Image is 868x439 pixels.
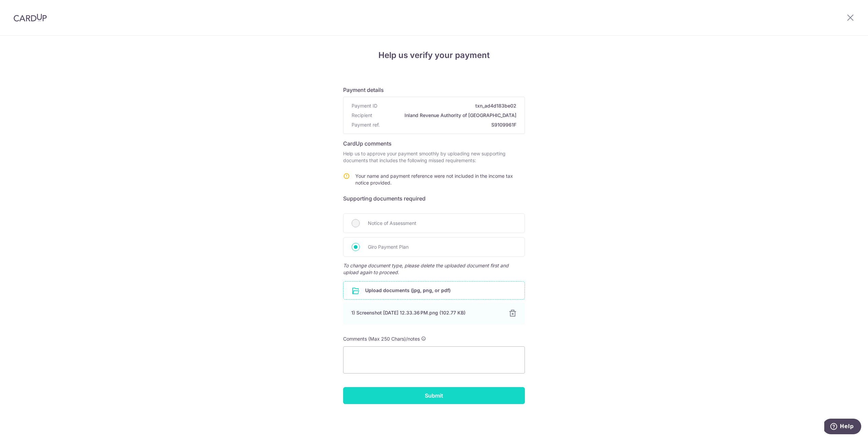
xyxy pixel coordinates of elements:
[343,281,525,300] div: Upload documents (jpg, png, or pdf)
[355,173,513,186] span: Your name and payment reference were not included in the income tax notice provided.
[343,139,525,148] h6: CardUp comments
[14,14,47,22] img: CardUp
[368,243,516,251] span: Giro Payment Plan
[382,121,516,128] span: S9109961F
[343,336,420,342] span: Comments (Max 250 Chars)/notes
[343,387,525,404] input: Submit
[351,309,500,316] div: 1) Screenshot [DATE] 12.33.36 PM.png (102.77 KB)
[352,121,380,128] span: Payment ref.
[343,49,525,61] h4: Help us verify your payment
[343,262,525,276] span: To change document type, please delete the uploaded document first and upload again to proceed.
[343,194,525,203] h6: Supporting documents required
[352,112,372,119] span: Recipient
[368,219,516,227] span: Notice of Assessment
[343,86,525,94] h6: Payment details
[352,102,377,109] span: Payment ID
[343,150,525,164] p: Help us to approve your payment smoothly by uploading new supporting documents that includes the ...
[380,102,516,109] span: txn_ad4d183be02
[375,112,516,119] span: Inland Revenue Authority of [GEOGRAPHIC_DATA]
[824,419,861,436] iframe: Opens a widget where you can find more information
